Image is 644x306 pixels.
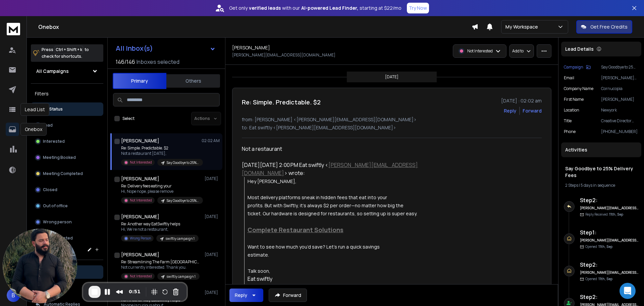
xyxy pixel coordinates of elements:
[269,289,307,302] button: Forward
[409,5,427,11] p: Try Now
[43,171,83,176] p: Meeting Completed
[202,138,220,143] p: 02:02 AM
[585,244,612,249] p: Opened
[580,196,639,204] h6: Step 2 :
[121,213,159,220] h1: [PERSON_NAME]
[576,20,632,34] button: Get Free Credits
[248,226,343,234] u: Complete Restaurant Solutions
[121,189,202,194] p: Hi, Nope nope, please remove
[385,74,398,80] p: [DATE]
[31,151,103,164] button: Meeting Booked
[601,129,639,134] p: [PHONE_NUMBER]
[598,244,612,249] span: 11th, Sep
[205,290,220,295] p: [DATE]
[580,261,639,269] h6: Step 2 :
[7,23,20,35] img: logo
[43,203,68,209] p: Out of office
[565,165,637,179] h1: Say Goodbye to 25% Delivery Fees
[43,219,72,225] p: Wrong person
[242,116,542,123] p: from: [PERSON_NAME] <[PERSON_NAME][EMAIL_ADDRESS][DOMAIN_NAME]>
[36,68,69,75] h1: All Campaigns
[116,45,153,52] h1: All Inbox(s)
[598,276,612,281] span: 11th, Sep
[501,97,542,104] p: [DATE] : 02:02 am
[130,274,152,279] p: Not Interested
[31,199,103,213] button: Out of office
[242,97,321,107] h1: Re: Simple. Predictable. $2
[581,182,615,188] span: 5 days in sequence
[242,161,438,177] div: [DATE][DATE] 2:00 PM Eat swiftly < > wrote:
[167,274,196,279] p: swiftly campaign 1
[242,161,418,177] a: [PERSON_NAME][EMAIL_ADDRESS][DOMAIN_NAME]
[130,198,152,203] p: Not Interested
[121,265,202,270] p: Not currently interested. Thank you.
[166,236,195,241] p: swiftly campaign 1
[248,226,343,234] a: Complete Restaurant Solutions
[565,183,637,188] div: |
[248,244,380,258] span: Want to see how much you’d save? Let’s run a quick savings estimate.
[601,86,639,91] p: Cornucopia
[248,284,262,290] a: Swiftly
[229,5,401,11] p: Get only with our starting at $22/mo
[38,23,472,31] h1: Onebox
[229,289,263,302] button: Reply
[580,238,639,243] h6: [PERSON_NAME][EMAIL_ADDRESS][DOMAIN_NAME]
[42,46,89,60] p: Press to check for shortcuts.
[564,97,584,102] p: First Name
[248,194,417,217] span: Most delivery platforms sneak in hidden fees that eat into your profits. But with Swiftly, it’s a...
[31,64,103,78] button: All Campaigns
[564,129,576,134] p: Phone
[121,183,202,189] p: Re: Delivery fees eating your
[205,252,220,257] p: [DATE]
[601,118,639,124] p: Creative Director and Owner
[121,227,199,232] p: Hi, We’re not a restaurant,
[620,283,636,299] div: Open Intercom Messenger
[55,46,83,53] span: Ctrl + Shift + k
[205,176,220,181] p: [DATE]
[121,151,202,156] p: Not a restaurant [DATE],
[122,116,135,121] label: Select
[248,178,297,184] span: Hey [PERSON_NAME],
[31,167,103,180] button: Meeting Completed
[130,160,152,165] p: Not Interested
[467,48,493,54] p: Not Interested
[121,137,159,144] h1: [PERSON_NAME]
[44,106,63,112] p: All Status
[564,64,591,70] button: Campaign
[167,160,199,165] p: Say Goodbye to 25% Delivery Fees
[121,251,159,258] h1: [PERSON_NAME]
[564,107,579,113] p: location
[580,293,639,301] h6: Step 2 :
[407,3,429,13] button: Try Now
[504,107,517,114] button: Reply
[561,142,641,157] div: Activities
[601,107,639,113] p: Newyork
[166,74,220,88] button: Others
[242,124,542,131] p: to: Eat swiftly <[PERSON_NAME][EMAIL_ADDRESS][DOMAIN_NAME]>
[31,89,103,98] h3: Filters
[564,64,583,70] p: Campaign
[580,228,639,236] h6: Step 1 :
[116,58,135,66] span: 146 / 146
[31,102,103,116] button: All Status
[43,139,65,144] p: Interested
[601,64,639,70] p: Say Goodbye to 25% Delivery Fees
[248,275,438,283] div: Eat swiftly
[248,268,270,274] span: Talk soon,
[121,145,202,151] p: Re: Simple. Predictable. $2
[232,44,270,51] h1: [PERSON_NAME]
[31,135,103,148] button: Interested
[31,215,103,229] button: Wrong person
[564,118,572,124] p: title
[20,123,47,136] div: Onebox
[137,58,179,66] h3: Inboxes selected
[167,198,199,203] p: Say Goodbye to 25% Delivery Fees
[113,73,166,89] button: Primary
[121,175,159,182] h1: [PERSON_NAME]
[43,187,57,192] p: Closed
[249,5,281,11] strong: verified leads
[601,97,639,102] p: [PERSON_NAME]
[580,206,639,211] h6: [PERSON_NAME][EMAIL_ADDRESS][DOMAIN_NAME]
[565,182,578,188] span: 2 Steps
